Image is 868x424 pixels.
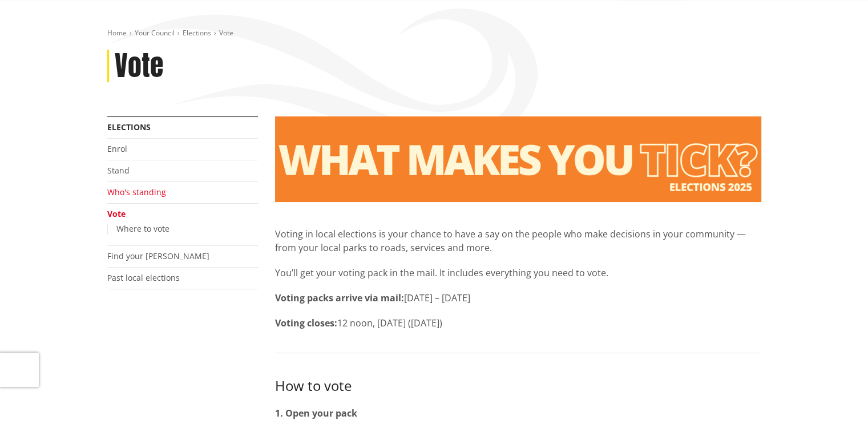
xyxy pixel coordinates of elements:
a: Enrol [107,143,127,154]
h1: Vote [115,50,163,83]
a: Stand [107,165,130,176]
span: 12 noon, [DATE] ([DATE]) [337,317,442,329]
p: [DATE] – [DATE] [275,291,761,305]
a: Elections [107,122,151,132]
strong: Voting packs arrive via mail: [275,292,404,304]
p: You’ll get your voting pack in the mail. It includes everything you need to vote. [275,266,761,280]
a: Find your [PERSON_NAME] [107,251,209,261]
a: Who's standing [107,187,166,197]
a: Where to vote [116,223,169,234]
a: Past local elections [107,272,180,283]
p: Voting in local elections is your chance to have a say on the people who make decisions in your c... [275,227,761,255]
a: Vote [107,208,126,219]
strong: 1. Open your pack [275,407,357,419]
iframe: Messenger Launcher [815,376,857,417]
span: Vote [219,28,233,38]
a: Your Council [135,28,175,38]
strong: Voting closes: [275,317,337,329]
h3: How to vote [275,376,761,395]
nav: breadcrumb [107,29,761,38]
a: Home [107,28,127,38]
a: Elections [183,28,211,38]
img: Vote banner [275,116,761,202]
